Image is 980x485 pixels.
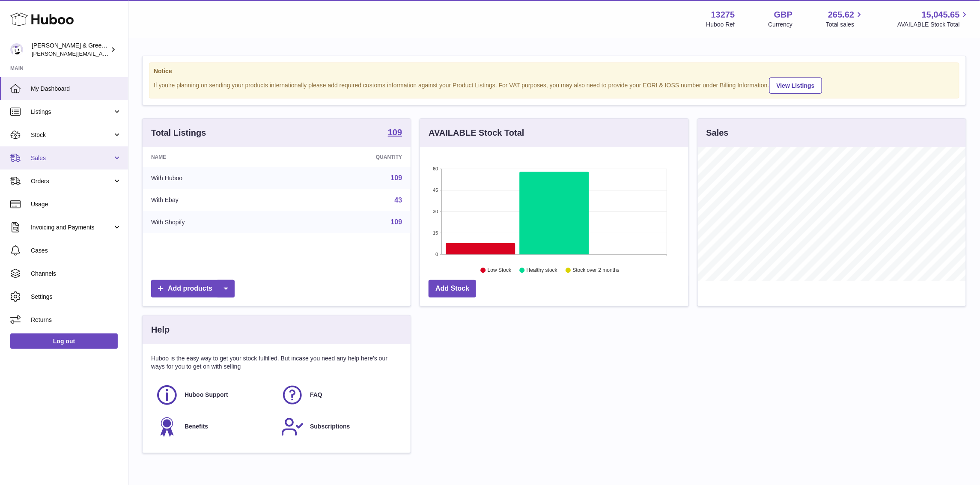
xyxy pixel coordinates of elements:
a: 109 [391,174,402,182]
text: Stock over 2 months [573,268,620,274]
span: Cases [31,247,122,255]
span: Listings [31,108,113,116]
h3: Sales [706,127,729,139]
a: Log out [10,333,118,349]
text: Low Stock [488,268,512,274]
td: With Ebay [143,189,287,211]
span: 15,045.65 [922,9,960,21]
a: 43 [395,196,402,204]
a: Huboo Support [155,384,272,407]
span: Benefits [185,423,208,431]
th: Quantity [287,147,411,167]
div: [PERSON_NAME] & Green Ltd [32,42,109,58]
span: Invoicing and Payments [31,223,113,232]
strong: 109 [388,128,402,137]
span: Total sales [826,21,864,29]
span: Sales [31,154,113,162]
span: Channels [31,270,122,278]
a: 265.62 Total sales [826,9,864,29]
div: If you're planning on sending your products internationally please add required customs informati... [154,76,955,94]
td: With Huboo [143,167,287,189]
span: [PERSON_NAME][EMAIL_ADDRESS][DOMAIN_NAME] [32,50,172,57]
span: FAQ [310,391,322,399]
h3: Total Listings [151,127,206,139]
text: Healthy stock [527,268,558,274]
span: Orders [31,177,113,185]
span: Returns [31,316,122,324]
strong: GBP [774,9,792,21]
text: 15 [433,230,438,235]
h3: AVAILABLE Stock Total [429,127,524,139]
span: Huboo Support [185,391,228,399]
a: 15,045.65 AVAILABLE Stock Total [897,9,970,29]
text: 30 [433,209,438,214]
div: Huboo Ref [706,21,735,29]
p: Huboo is the easy way to get your stock fulfilled. But incase you need any help here's our ways f... [151,354,402,371]
a: 109 [391,218,402,226]
img: ellen@bluebadgecompany.co.uk [10,43,23,56]
strong: Notice [154,67,955,75]
span: Usage [31,200,122,208]
a: Add products [151,280,235,298]
strong: 13275 [711,9,735,21]
td: With Shopify [143,211,287,233]
div: Currency [769,21,793,29]
h3: Help [151,324,170,336]
span: Stock [31,131,113,139]
a: FAQ [281,384,398,407]
span: AVAILABLE Stock Total [897,21,970,29]
a: Benefits [155,415,272,438]
a: View Listings [769,77,822,94]
th: Name [143,147,287,167]
text: 0 [436,252,438,257]
a: Subscriptions [281,415,398,438]
a: Add Stock [429,280,476,298]
span: Settings [31,293,122,301]
span: Subscriptions [310,423,350,431]
span: My Dashboard [31,85,122,93]
a: 109 [388,128,402,138]
text: 45 [433,187,438,193]
text: 60 [433,166,438,171]
span: 265.62 [828,9,854,21]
